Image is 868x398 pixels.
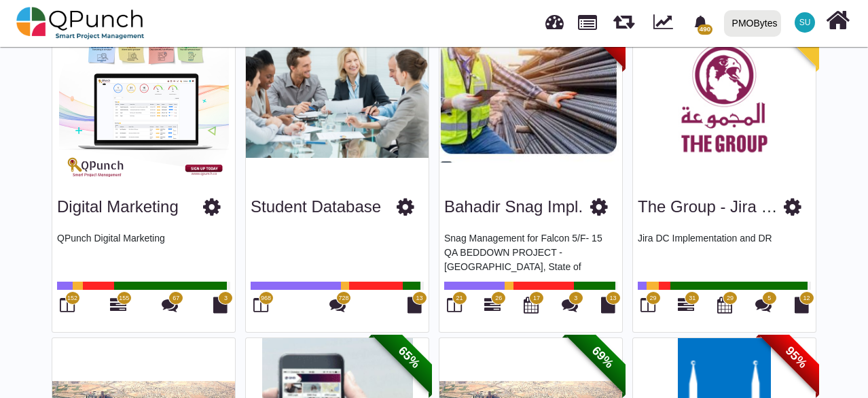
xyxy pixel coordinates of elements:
i: Board [447,297,462,313]
div: Notification [689,10,712,35]
i: Document Library [213,297,228,313]
img: qpunch-sp.fa6292f.png [16,3,145,44]
span: 21 [456,294,463,303]
span: 69% [565,319,640,395]
span: 155 [119,294,129,303]
span: 968 [261,294,271,303]
i: Calendar [717,297,732,313]
span: 490 [698,24,712,35]
span: 26 [495,294,502,303]
i: Board [60,297,75,313]
i: Gantt [110,297,126,313]
span: 13 [609,294,616,303]
i: Punch Discussions [755,297,772,313]
a: Student Database [251,197,381,216]
i: Document Library [408,297,422,313]
i: Gantt [484,297,501,313]
span: SU [799,18,811,27]
i: Punch Discussions [329,297,346,313]
span: 3 [224,294,228,303]
span: 3 [574,294,577,303]
i: Punch Discussions [162,297,178,313]
span: 5 [767,294,771,303]
h3: Bahadir Snag Impl. [444,197,583,217]
h3: Digital Marketing [57,197,179,217]
i: Document Library [601,297,615,313]
p: Snag Management for Falcon 5/F- 15 QA BEDDOWN PROJECT - [GEOGRAPHIC_DATA], State of [GEOGRAPHIC_D... [444,231,617,272]
h3: Student Database [251,197,381,217]
span: 29 [649,294,656,303]
a: PMOBytes [718,1,786,46]
div: Dynamic Report [647,1,685,46]
span: 95% [759,319,834,395]
span: Dashboard [545,8,564,29]
span: Iteration [613,7,634,29]
span: 65% [372,319,447,395]
i: Board [640,297,655,313]
a: 26 [484,302,501,313]
i: Punch Discussions [562,297,578,313]
h3: The Group - Jira DC [638,197,784,217]
a: 31 [678,302,694,313]
i: Calendar [524,297,539,313]
span: 17 [533,294,540,303]
svg: bell fill [693,16,708,30]
span: 728 [338,294,348,303]
span: 29 [727,294,734,303]
p: Jira DC Implementation and DR [638,231,811,272]
a: 155 [110,302,126,313]
span: 31 [689,294,695,303]
a: Bahadir Snag Impl. [444,197,583,216]
a: Digital Marketing [57,197,179,216]
span: 152 [67,294,77,303]
a: SU [786,1,823,44]
p: QPunch Digital Marketing [57,231,230,272]
a: The Group - Jira DC [638,197,784,216]
i: Gantt [678,297,694,313]
i: Document Library [795,297,809,313]
div: PMOBytes [732,12,778,35]
i: Home [826,7,850,33]
span: 13 [416,294,422,303]
span: 67 [173,294,179,303]
span: 12 [803,294,810,303]
span: Safi Ullah [795,12,815,33]
span: Projects [578,9,597,30]
a: bell fill490 [685,1,719,44]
